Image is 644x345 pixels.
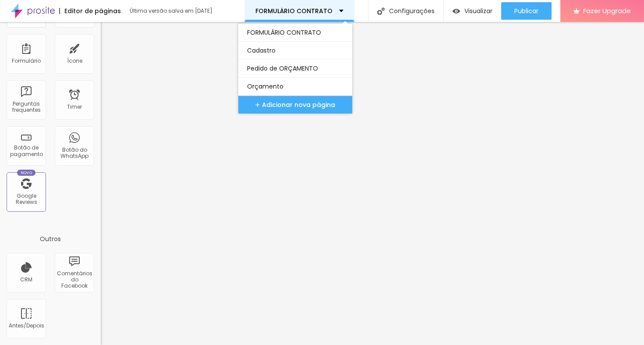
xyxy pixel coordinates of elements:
[9,145,43,157] div: Botão de pagamento
[444,2,501,20] button: Visualizar
[262,100,335,109] span: Adicionar nova página
[9,323,43,329] div: Antes/Depois
[453,7,460,15] img: view-1.svg
[130,8,230,14] div: Última versão salva em [DATE]
[247,78,343,95] a: Orçamento
[17,170,36,176] div: Novo
[514,7,538,14] span: Publicar
[255,8,333,14] p: FORMULÁRIO CONTRATO
[247,42,343,59] a: Cadastro
[238,96,352,114] button: Adicionar nova página
[501,2,552,20] button: Publicar
[59,8,121,14] div: Editor de páginas
[9,193,43,206] div: Google Reviews
[247,24,343,41] a: FORMULÁRIO CONTRATO
[57,270,92,289] div: Comentários do Facebook
[67,104,82,110] div: Timer
[12,58,41,64] div: Formulário
[583,7,631,14] span: Fazer Upgrade
[67,58,82,64] div: Ícone
[247,60,343,77] a: Pedido de ORÇAMENTO
[20,277,32,283] div: CRM
[57,147,92,160] div: Botão do WhatsApp
[464,7,492,14] span: Visualizar
[9,101,43,114] div: Perguntas frequentes
[377,7,385,15] img: Icone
